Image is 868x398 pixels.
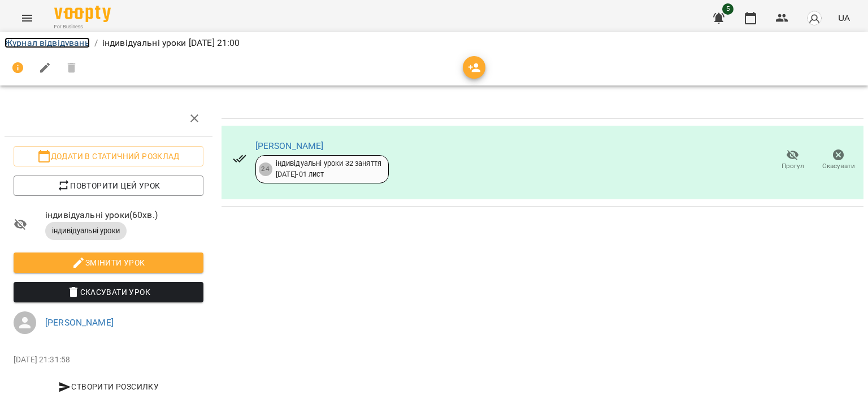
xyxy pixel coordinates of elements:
[255,140,324,151] a: [PERSON_NAME]
[806,10,822,26] img: avatar_s.png
[23,256,194,269] span: Змінити урок
[14,5,41,32] button: Menu
[838,12,850,24] span: UA
[54,6,111,22] img: Voopty Logo
[45,317,114,328] a: [PERSON_NAME]
[102,36,240,50] p: індивідуальні уроки [DATE] 21:00
[23,179,194,192] span: Повторити цей урок
[259,162,272,176] div: 24
[14,146,203,166] button: Додати в статичний розклад
[822,161,855,171] span: Скасувати
[45,208,203,222] span: індивідуальні уроки ( 60 хв. )
[45,226,127,236] span: індивідуальні уроки
[14,282,203,302] button: Скасувати Урок
[23,149,194,163] span: Додати в статичний розклад
[14,176,203,196] button: Повторити цей урок
[94,36,98,50] li: /
[722,3,734,15] span: 5
[276,159,381,179] div: індивідуальні уроки 32 заняття [DATE] - 01 лист
[815,144,861,176] button: Скасувати
[5,37,90,48] a: Журнал відвідувань
[23,285,194,299] span: Скасувати Урок
[54,23,111,31] span: For Business
[834,7,854,28] button: UA
[782,161,804,171] span: Прогул
[5,36,863,50] nav: breadcrumb
[770,144,815,176] button: Прогул
[14,354,203,366] p: [DATE] 21:31:58
[18,380,199,393] span: Створити розсилку
[14,376,203,397] button: Створити розсилку
[14,253,203,273] button: Змінити урок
